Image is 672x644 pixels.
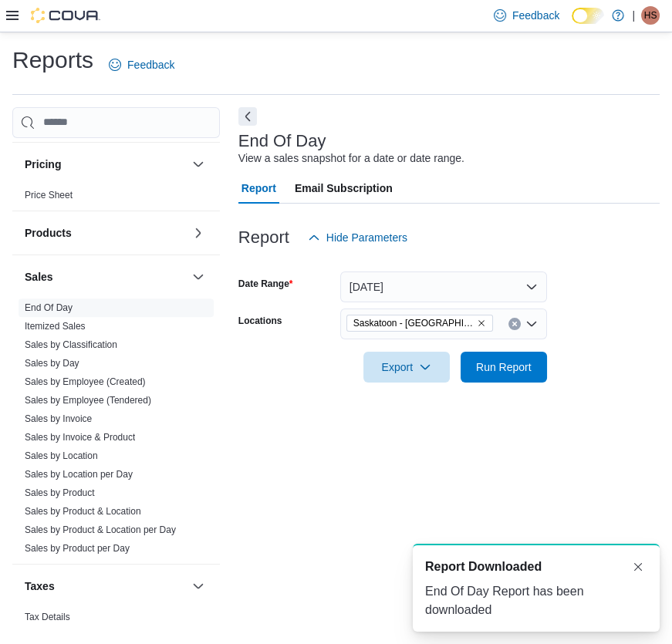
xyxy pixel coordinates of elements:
[25,524,176,536] span: Sales by Product & Location per Day
[238,132,326,150] h3: End Of Day
[25,431,135,443] span: Sales by Invoice & Product
[25,578,186,594] button: Taxes
[25,302,73,313] a: End Of Day
[12,186,220,211] div: Pricing
[25,269,53,285] h3: Sales
[25,543,130,554] a: Sales by Product per Day
[189,577,208,595] button: Taxes
[508,318,521,330] button: Clear input
[25,450,98,462] span: Sales by Location
[25,413,92,425] span: Sales by Invoice
[425,558,542,576] span: Report Downloaded
[25,505,141,518] span: Sales by Product & Location
[25,225,186,241] button: Products
[25,612,70,622] a: Tax Details
[12,45,93,76] h1: Reports
[641,6,660,25] div: Hurricane Siqueira
[25,487,95,498] a: Sales by Product
[302,222,414,253] button: Hide Parameters
[25,376,146,387] a: Sales by Employee (Created)
[25,357,79,369] span: Sales by Day
[326,230,407,245] span: Hide Parameters
[25,269,186,285] button: Sales
[363,352,450,383] button: Export
[25,189,73,201] span: Price Sheet
[25,358,79,369] a: Sales by Day
[25,395,151,406] a: Sales by Employee (Tendered)
[25,524,176,535] a: Sales by Product & Location per Day
[572,8,604,24] input: Dark Mode
[189,224,208,242] button: Products
[241,173,276,204] span: Report
[25,468,133,480] span: Sales by Location per Day
[103,49,181,80] a: Feedback
[238,107,257,126] button: Next
[25,469,133,480] a: Sales by Location per Day
[425,582,647,619] div: End Of Day Report has been downloaded
[425,558,647,576] div: Notification
[295,173,393,204] span: Email Subscription
[632,6,635,25] p: |
[629,558,647,576] button: Dismiss toast
[25,339,117,350] a: Sales by Classification
[512,8,559,23] span: Feedback
[238,278,293,290] label: Date Range
[346,315,493,332] span: Saskatoon - Stonebridge - Prairie Records
[25,506,141,517] a: Sales by Product & Location
[238,315,282,327] label: Locations
[25,320,86,332] span: Itemized Sales
[12,298,220,564] div: Sales
[189,155,208,174] button: Pricing
[644,6,657,25] span: HS
[25,450,98,461] a: Sales by Location
[25,611,70,623] span: Tax Details
[353,315,474,331] span: Saskatoon - [GEOGRAPHIC_DATA] - Prairie Records
[25,413,92,424] a: Sales by Invoice
[25,542,130,555] span: Sales by Product per Day
[25,432,135,443] a: Sales by Invoice & Product
[525,318,538,330] button: Open list of options
[25,487,95,499] span: Sales by Product
[373,352,441,383] span: Export
[25,157,186,172] button: Pricing
[238,228,289,247] h3: Report
[31,8,100,23] img: Cova
[25,578,55,594] h3: Taxes
[461,352,547,383] button: Run Report
[477,319,486,328] button: Remove Saskatoon - Stonebridge - Prairie Records from selection in this group
[25,190,73,201] a: Price Sheet
[476,359,532,375] span: Run Report
[25,302,73,314] span: End Of Day
[25,339,117,351] span: Sales by Classification
[572,24,572,25] span: Dark Mode
[25,157,61,172] h3: Pricing
[25,225,72,241] h3: Products
[25,394,151,406] span: Sales by Employee (Tendered)
[25,321,86,332] a: Itemized Sales
[238,150,464,167] div: View a sales snapshot for a date or date range.
[340,271,547,302] button: [DATE]
[25,376,146,388] span: Sales by Employee (Created)
[127,57,174,72] span: Feedback
[189,268,208,286] button: Sales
